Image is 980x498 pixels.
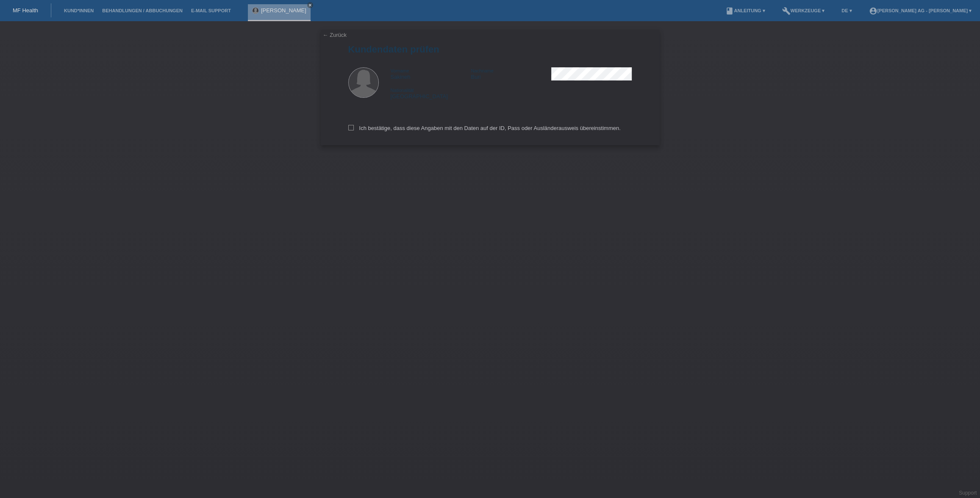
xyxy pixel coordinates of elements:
div: Buri [471,67,551,80]
a: MF Health [13,7,38,14]
div: [GEOGRAPHIC_DATA] [391,87,471,100]
span: Nachname [471,68,493,73]
h1: Kundendaten prüfen [348,44,632,55]
a: buildWerkzeuge ▾ [778,8,829,13]
a: close [307,2,313,8]
i: close [308,3,312,7]
label: Ich bestätige, dass diese Angaben mit den Daten auf der ID, Pass oder Ausländerausweis übereinsti... [348,125,621,131]
i: book [725,7,734,15]
a: [PERSON_NAME] [261,7,306,14]
span: Nationalität [391,88,414,93]
div: Sakineh [391,67,471,80]
a: Kund*innen [60,8,98,13]
i: build [782,7,791,15]
span: Vorname [391,68,409,73]
a: DE ▾ [837,8,856,13]
a: account_circle[PERSON_NAME] AG - [PERSON_NAME] ▾ [864,8,976,13]
a: Behandlungen / Abbuchungen [98,8,187,13]
a: ← Zurück [323,32,347,38]
i: account_circle [869,7,877,15]
a: bookAnleitung ▾ [721,8,769,13]
a: Support [959,490,977,496]
a: E-Mail Support [187,8,235,13]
